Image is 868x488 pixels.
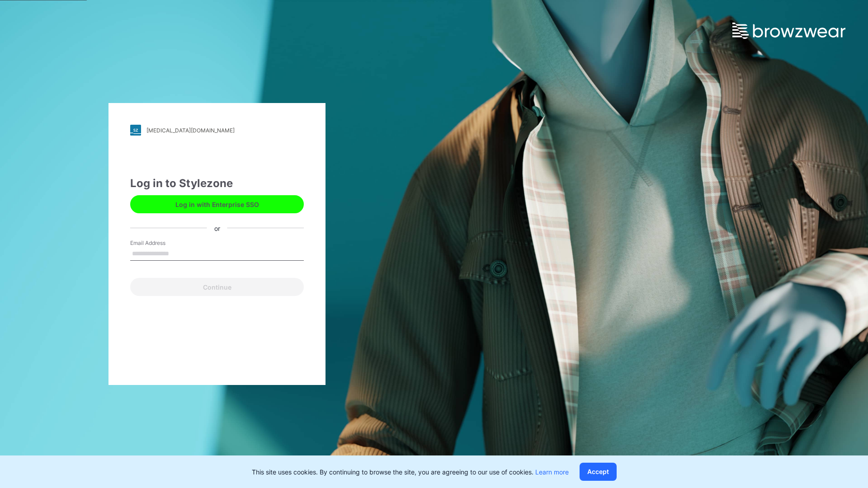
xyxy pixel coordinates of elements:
[130,125,141,136] img: stylezone-logo.562084cfcfab977791bfbf7441f1a819.svg
[732,23,845,39] img: browzwear-logo.e42bd6dac1945053ebaf764b6aa21510.svg
[130,195,304,213] button: Log in with Enterprise SSO
[146,127,235,134] div: [MEDICAL_DATA][DOMAIN_NAME]
[130,239,193,247] label: Email Address
[130,125,304,136] a: [MEDICAL_DATA][DOMAIN_NAME]
[130,175,304,192] div: Log in to Stylezone
[535,468,569,476] a: Learn more
[252,467,569,477] p: This site uses cookies. By continuing to browse the site, you are agreeing to our use of cookies.
[207,223,227,233] div: or
[580,463,617,481] button: Accept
